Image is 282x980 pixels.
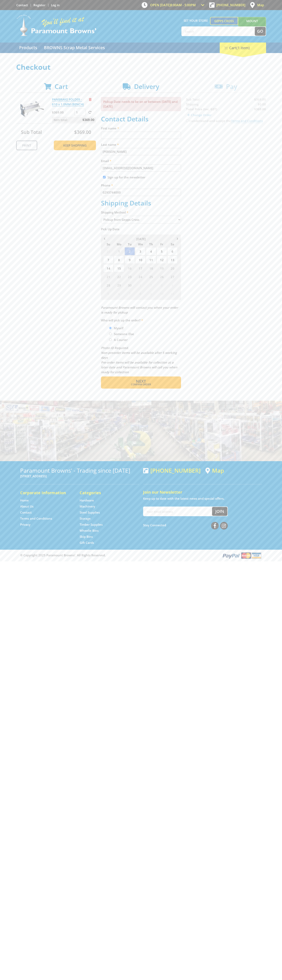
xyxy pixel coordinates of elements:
[205,467,224,474] a: View a map of Gepps Cross location
[112,325,125,332] label: Myself
[16,43,40,53] a: Go to the Products page
[157,242,167,247] span: Fr
[167,290,178,298] span: 11
[20,522,30,527] a: Go to the Privacy page
[80,522,103,527] a: Go to the Timber Supplies page
[103,264,113,272] span: 14
[112,330,135,337] label: Someone Else
[20,516,52,521] a: Go to the Terms and Conditions page
[101,227,181,231] label: Pick Up Date
[146,290,156,298] span: 9
[114,247,124,255] span: 1
[101,164,181,172] input: Please enter your email address.
[101,216,181,223] select: Please select a shipping method.
[16,63,266,71] h1: Checkout
[101,142,181,147] label: Last name
[20,97,44,121] img: PANBRAKE FOLDER - 610 x 1.0MM (BENCH)
[220,43,266,53] div: Cart
[146,273,156,281] span: 25
[80,535,93,539] a: Go to the Skip Bins page
[101,183,181,188] label: Phone
[150,3,196,7] span: OPEN [DATE]
[210,17,238,25] a: Gepps Cross
[112,336,129,343] label: A Courier
[16,3,28,7] a: Go to the Contact page
[135,273,146,281] span: 24
[146,247,156,255] span: 4
[222,552,262,559] img: PayPal, Mastercard, Visa accepted
[135,281,146,289] span: 1
[212,507,227,516] button: Join
[80,490,131,496] h5: Categories
[20,498,29,503] a: Go to the Home page
[109,338,112,341] input: Please select who will pick up the order.
[125,247,135,255] span: 2
[125,281,135,289] span: 30
[101,210,181,215] label: Shipping Method
[21,129,42,135] span: Sub Total
[52,97,84,106] a: PANBRAKE FOLDER - 610 x 1.0MM (BENCH)
[157,273,167,281] span: 26
[101,115,181,123] h2: Contact Details
[181,17,210,24] span: Set your store
[80,516,91,521] a: Go to the Storage page
[110,383,172,386] span: Confirm order
[143,467,201,474] div: [PHONE_NUMBER]
[146,256,156,264] span: 11
[170,3,196,7] span: 8:00am - 5:00pm
[238,17,266,32] a: Mount [PERSON_NAME]
[89,97,92,101] a: Remove from cart
[167,281,178,289] span: 4
[125,242,135,247] span: Tu
[135,256,146,264] span: 10
[157,247,167,255] span: 5
[114,281,124,289] span: 29
[101,132,181,139] input: Please enter your first name.
[101,346,177,374] em: Photo ID Required. Non-preorder items will be available after 5 working days Pre-order items will...
[101,318,181,323] label: Who will pick up the order?
[114,290,124,298] span: 6
[20,504,33,509] a: Go to the About Us page
[157,290,167,298] span: 10
[114,242,124,247] span: Mo
[167,242,178,247] span: Sa
[236,45,250,50] span: (1 item)
[55,82,68,91] span: Cart
[182,27,255,36] input: Search
[80,541,94,545] a: Go to the Gift Cards page
[125,290,135,298] span: 7
[103,273,113,281] span: 21
[103,242,113,247] span: Su
[80,498,94,503] a: Go to the Hardware page
[109,327,112,329] input: Please select who will pick up the order.
[103,256,113,264] span: 7
[157,281,167,289] span: 3
[82,117,94,123] span: $369.00
[101,148,181,155] input: Please enter your last name.
[101,305,178,314] em: Paramount Browns will contact you when your order is ready for pickup
[101,126,181,131] label: First name
[74,129,91,135] span: $369.00
[20,510,32,515] a: Go to the Contact page
[135,264,146,272] span: 17
[125,264,135,272] span: 16
[136,378,146,384] span: Next
[16,141,37,150] a: Print
[80,529,99,533] a: Go to the Wheelie Bins page
[103,290,113,298] span: 5
[146,242,156,247] span: Th
[143,496,262,501] p: Keep up to date with the latest news and special offers.
[101,158,181,163] label: Email
[135,242,146,247] span: We
[167,256,178,264] span: 13
[107,175,145,179] label: Sign up for the newsletter
[52,117,96,123] p: Item total:
[33,3,45,7] a: Go to the registration page
[103,247,113,255] span: 31
[41,43,108,53] a: Go to the BROWNS Scrap Metal Services page
[20,467,139,474] h3: Paramount Browns' - Trading since [DATE]
[134,82,159,91] span: Delivery
[167,264,178,272] span: 20
[52,110,74,115] p: $369.00
[146,281,156,289] span: 2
